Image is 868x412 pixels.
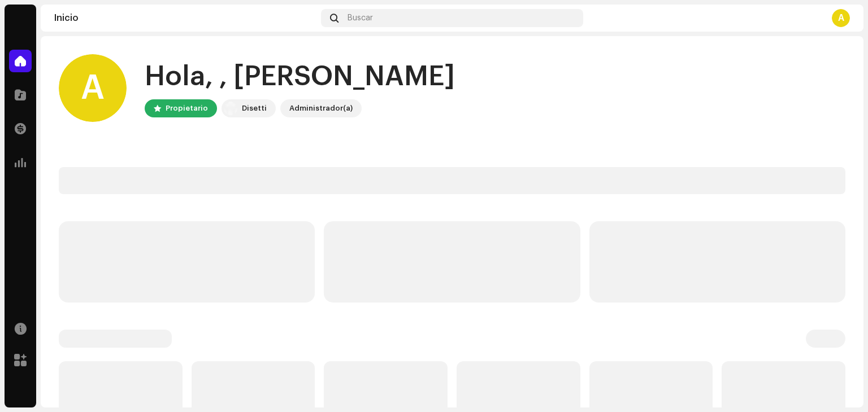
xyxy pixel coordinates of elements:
[224,102,237,115] img: 02a7c2d3-3c89-4098-b12f-2ff2945c95ee
[348,14,373,23] span: Buscar
[166,102,208,115] div: Propietario
[289,102,353,115] div: Administrador(a)
[242,102,267,115] div: Disetti
[59,54,127,122] div: A
[54,14,316,23] div: Inicio
[145,59,455,95] div: Hola, , [PERSON_NAME]
[832,9,850,27] div: A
